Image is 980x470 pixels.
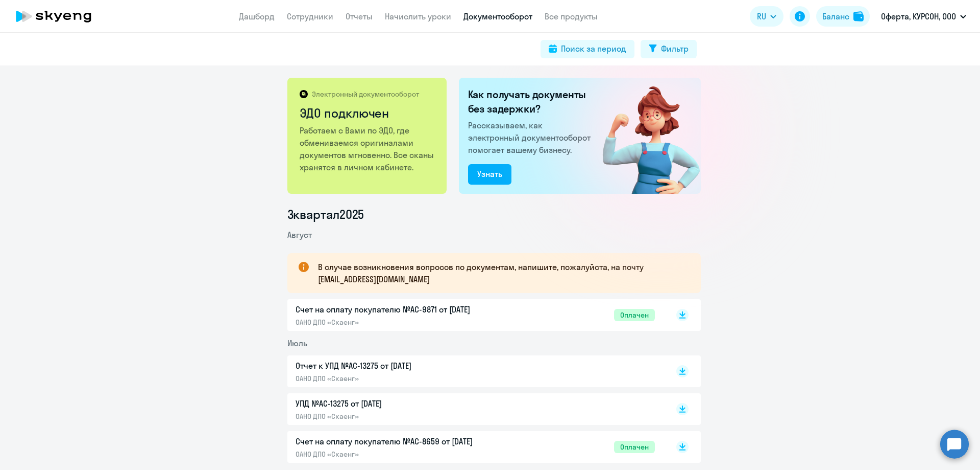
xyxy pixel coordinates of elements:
[586,78,701,194] img: connected
[541,40,634,58] button: Поиск за период
[468,164,511,185] button: Узнать
[614,441,655,453] span: Оплачен
[296,435,655,459] a: Счет на оплату покупателю №AC-8659 от [DATE]ОАНО ДПО «Скаенг»Оплачен
[614,309,655,321] span: Оплачен
[757,10,766,23] span: RU
[300,105,436,121] h2: ЭДО подключен
[816,6,870,27] button: Балансbalance
[287,206,701,222] li: 3 квартал 2025
[641,40,697,58] button: Фильтр
[312,89,419,99] p: Электронный документооборот
[468,87,595,116] h2: Как получать документы без задержки?
[296,303,655,327] a: Счет на оплату покупателю №AC-9871 от [DATE]ОАНО ДПО «Скаенг»Оплачен
[287,230,312,240] span: Август
[385,11,451,21] a: Начислить уроки
[750,6,783,27] button: RU
[296,303,510,316] p: Счет на оплату покупателю №AC-9871 от [DATE]
[346,11,373,21] a: Отчеты
[296,397,510,410] p: УПД №AC-13275 от [DATE]
[300,124,436,173] p: Работаем с Вами по ЭДО, где обмениваемся оригиналами документов мгновенно. Все сканы хранятся в л...
[661,42,689,55] div: Фильтр
[296,412,510,421] p: ОАНО ДПО «Скаенг»
[876,4,971,29] button: Оферта, КУРСОН, ООО
[296,360,655,383] a: Отчет к УПД №AC-13275 от [DATE]ОАНО ДПО «Скаенг»
[296,397,655,421] a: УПД №AC-13275 от [DATE]ОАНО ДПО «Скаенг»
[318,261,682,285] p: В случае возникновения вопросов по документам, напишите, пожалуйста, на почту [EMAIL_ADDRESS][DOM...
[296,435,510,447] p: Счет на оплату покупателю №AC-8659 от [DATE]
[463,11,532,21] a: Документооборот
[296,318,510,327] p: ОАНО ДПО «Скаенг»
[287,11,333,21] a: Сотрудники
[477,168,502,180] div: Узнать
[853,11,864,21] img: balance
[296,450,510,459] p: ОАНО ДПО «Скаенг»
[239,11,275,21] a: Дашборд
[296,360,510,372] p: Отчет к УПД №AC-13275 от [DATE]
[287,338,307,348] span: Июль
[296,374,510,383] p: ОАНО ДПО «Скаенг»
[545,11,598,21] a: Все продукты
[881,10,956,23] p: Оферта, КУРСОН, ООО
[561,42,626,55] div: Поиск за период
[822,10,849,23] div: Баланс
[468,119,595,156] p: Рассказываем, как электронный документооборот помогает вашему бизнесу.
